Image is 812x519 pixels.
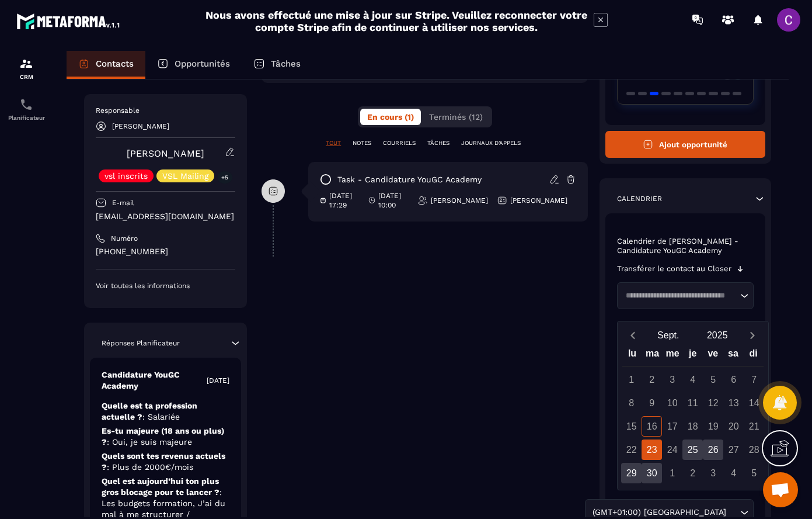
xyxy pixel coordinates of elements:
div: Calendar wrapper [622,345,764,483]
div: 23 [642,440,662,460]
button: Previous month [622,327,644,343]
p: Contacts [96,58,134,69]
a: schedulerschedulerPlanificateur [3,89,50,130]
p: Opportunités [175,58,230,69]
div: me [663,345,683,366]
p: Responsable [96,106,235,115]
span: Terminés (12) [429,112,483,122]
a: [PERSON_NAME] [127,148,204,159]
div: 9 [642,393,662,413]
p: Calendrier [617,194,662,203]
div: 12 [703,393,723,413]
div: je [682,345,703,366]
span: : Plus de 2000€/mois [107,462,193,472]
input: Search for option [622,290,737,302]
p: Voir toutes les informations [96,281,235,290]
div: 5 [744,463,764,483]
div: 3 [703,463,723,483]
div: 25 [682,440,703,460]
h2: Nous avons effectué une mise à jour sur Stripe. Veuillez reconnecter votre compte Stripe afin de ... [205,9,588,33]
p: [DATE] 10:00 [378,191,408,210]
div: 16 [642,416,662,437]
p: VSL Mailing [162,172,208,180]
button: Next month [742,327,764,343]
a: Contacts [67,51,145,79]
div: 26 [703,440,723,460]
button: Ajout opportunité [605,131,765,158]
span: : Oui, je suis majeure [107,437,192,447]
p: [PERSON_NAME] [431,196,488,205]
p: [PHONE_NUMBER] [96,246,235,257]
div: 10 [662,393,682,413]
div: 3 [662,369,682,390]
div: di [743,345,764,366]
div: 13 [723,393,744,413]
div: 21 [744,416,764,437]
div: 17 [662,416,682,437]
img: logo [16,11,121,32]
div: 2 [642,369,662,390]
input: Search for option [729,506,737,519]
p: [DATE] [207,376,229,385]
div: 7 [744,369,764,390]
p: Quelle est ta profession actuelle ? [102,400,229,423]
div: Ouvrir le chat [763,472,798,507]
div: 15 [621,416,642,437]
p: Quels sont tes revenus actuels ? [102,451,229,473]
span: En cours (1) [367,112,414,122]
div: 19 [703,416,723,437]
div: 11 [682,393,703,413]
div: 28 [744,440,764,460]
div: 30 [642,463,662,483]
p: CRM [3,74,50,80]
button: Open months overlay [644,325,693,345]
p: COURRIELS [383,139,416,147]
div: 2 [682,463,703,483]
a: Tâches [242,51,312,79]
p: E-mail [112,198,134,207]
div: 4 [682,369,703,390]
div: ve [703,345,723,366]
button: En cours (1) [360,109,421,125]
p: NOTES [353,139,371,147]
div: 27 [723,440,744,460]
span: : Salariée [142,412,180,421]
div: 1 [621,369,642,390]
img: scheduler [19,98,33,112]
p: Numéro [111,234,138,243]
p: [DATE] 17:29 [329,191,359,210]
div: 14 [744,393,764,413]
p: [PERSON_NAME] [112,122,169,130]
div: 29 [621,463,642,483]
div: lu [622,345,643,366]
p: Candidature YouGC Academy [102,369,207,392]
div: 1 [662,463,682,483]
p: [PERSON_NAME] [510,196,567,205]
div: ma [642,345,663,366]
span: (GMT+01:00) [GEOGRAPHIC_DATA] [590,506,729,519]
div: sa [723,345,744,366]
div: 8 [621,393,642,413]
div: 18 [682,416,703,437]
p: Réponses Planificateur [102,338,180,348]
div: Calendar days [622,369,764,483]
button: Terminés (12) [422,109,490,125]
p: TÂCHES [427,139,449,147]
div: Search for option [617,282,754,309]
p: vsl inscrits [104,172,148,180]
p: Planificateur [3,115,50,121]
a: formationformationCRM [3,48,50,89]
div: 6 [723,369,744,390]
p: [EMAIL_ADDRESS][DOMAIN_NAME] [96,211,235,222]
p: TOUT [326,139,341,147]
div: 24 [662,440,682,460]
div: 4 [723,463,744,483]
p: Transférer le contact au Closer [617,264,731,274]
img: formation [19,57,33,71]
div: 22 [621,440,642,460]
p: Calendrier de [PERSON_NAME] - Candidature YouGC Academy [617,237,754,255]
a: Opportunités [145,51,242,79]
p: Es-tu majeure (18 ans ou plus) ? [102,425,229,448]
div: 20 [723,416,744,437]
p: task - Candidature YouGC Academy [337,174,482,185]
